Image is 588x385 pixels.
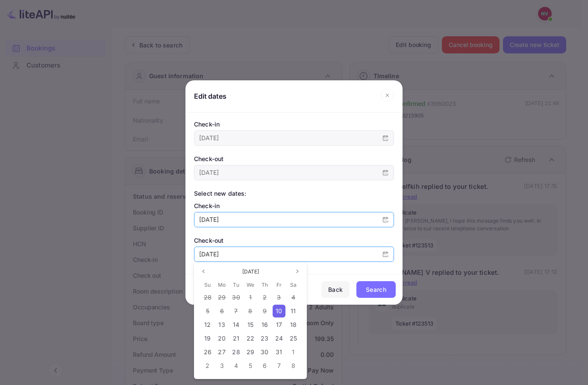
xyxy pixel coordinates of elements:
[215,345,229,359] div: 27 Oct 2025
[229,279,243,291] div: Tuesday
[215,304,229,318] div: 06 Oct 2025
[247,348,254,356] span: 29
[261,348,268,356] span: 30
[277,362,281,369] span: 7
[272,291,286,304] div: 03 Oct 2025
[220,307,224,314] span: 6
[261,335,268,342] span: 23
[275,335,283,342] span: 24
[328,285,343,295] div: Back
[218,280,226,290] span: Mo
[233,280,239,290] span: Tu
[200,279,300,373] div: Oct 2025
[204,321,211,328] span: 12
[218,294,226,301] span: 29
[286,279,300,291] div: Saturday
[215,332,229,345] div: 20 Oct 2025
[229,359,243,373] div: 04 Nov 2025
[276,348,282,356] span: 31
[277,294,281,301] span: 3
[215,291,229,304] div: 29 Sep 2025
[243,279,257,291] div: Wednesday
[258,332,272,345] div: 23 Oct 2025
[200,279,215,291] div: Sunday
[292,266,303,276] button: Next month
[239,267,262,277] button: Select month
[286,332,300,345] div: 25 Oct 2025
[291,307,296,314] span: 11
[234,362,238,369] span: 4
[286,318,300,332] div: 18 Oct 2025
[249,294,252,301] span: 1
[290,335,297,342] span: 25
[215,318,229,332] div: 13 Oct 2025
[200,359,215,373] div: 02 Nov 2025
[276,321,282,328] span: 17
[233,321,239,328] span: 14
[272,279,286,291] div: Friday
[292,348,294,356] span: 1
[194,154,394,163] div: Check-out
[276,307,282,314] span: 10
[258,359,272,373] div: 06 Nov 2025
[218,321,225,328] span: 13
[215,359,229,373] div: 03 Nov 2025
[194,189,394,198] div: Select new dates:
[286,359,300,373] div: 08 Nov 2025
[258,318,272,332] div: 16 Oct 2025
[232,294,240,301] span: 30
[194,92,226,100] div: Edit dates
[286,304,300,318] div: 11 Oct 2025
[258,291,272,304] div: 02 Oct 2025
[243,359,257,373] div: 05 Nov 2025
[291,362,295,369] span: 8
[258,279,272,291] div: Thursday
[272,359,286,373] div: 07 Nov 2025
[229,332,243,345] div: 21 Oct 2025
[206,362,209,369] span: 2
[366,285,386,295] div: Search
[206,307,209,314] span: 5
[229,291,243,304] div: 30 Sep 2025
[258,345,272,359] div: 30 Oct 2025
[218,348,225,356] span: 27
[295,269,300,274] svg: page next
[229,304,243,318] div: 07 Oct 2025
[286,291,300,304] div: 04 Oct 2025
[234,307,238,314] span: 7
[204,348,212,356] span: 26
[229,345,243,359] div: 28 Oct 2025
[243,332,257,345] div: 22 Oct 2025
[321,281,350,298] button: Back
[204,280,211,290] span: Su
[194,247,377,262] input: yyyy-MM-dd
[200,332,215,345] div: 19 Oct 2025
[200,318,215,332] div: 12 Oct 2025
[247,280,254,290] span: We
[243,345,257,359] div: 29 Oct 2025
[263,307,267,314] span: 9
[220,362,224,369] span: 3
[286,345,300,359] div: 01 Nov 2025
[198,266,209,276] button: Previous month
[229,318,243,332] div: 14 Oct 2025
[200,304,215,318] div: 05 Oct 2025
[262,321,268,328] span: 16
[291,294,295,301] span: 4
[382,251,388,257] svg: calender simple
[243,291,257,304] div: 01 Oct 2025
[215,279,229,291] div: Monday
[290,280,297,290] span: Sa
[272,318,286,332] div: 17 Oct 2025
[263,362,267,369] span: 6
[200,345,215,359] div: 26 Oct 2025
[290,321,297,328] span: 18
[194,236,394,245] div: Check-out
[276,280,282,290] span: Fr
[243,318,257,332] div: 15 Oct 2025
[233,335,239,342] span: 21
[204,335,211,342] span: 19
[382,217,388,223] svg: calender simple
[243,304,257,318] div: 08 Oct 2025
[204,294,212,301] span: 28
